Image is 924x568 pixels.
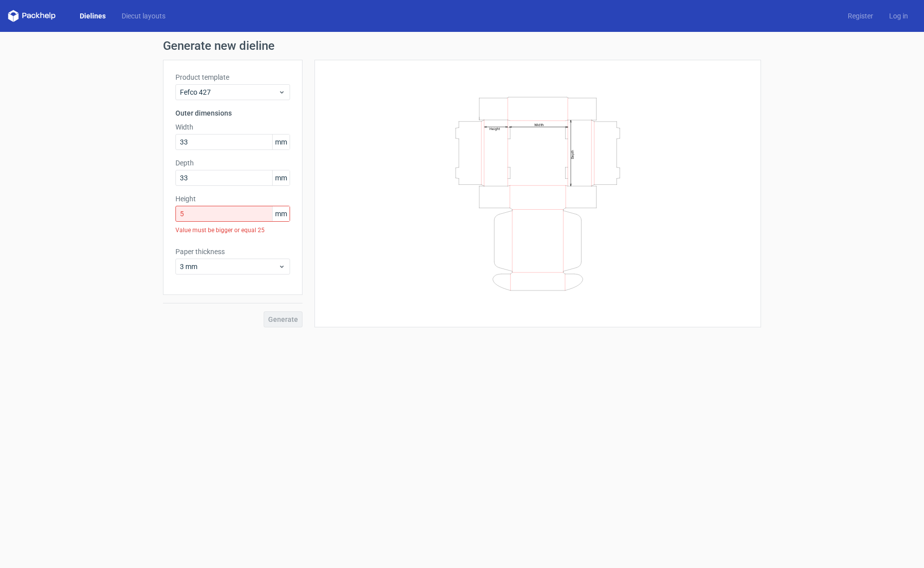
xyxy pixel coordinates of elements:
text: Depth [571,149,575,158]
a: Register [840,11,881,21]
text: Height [489,127,500,131]
a: Dielines [72,11,114,21]
div: Value must be bigger or equal 25 [175,222,290,239]
text: Width [534,122,544,127]
h3: Outer dimensions [175,108,290,118]
span: 3 mm [180,262,278,272]
label: Height [175,194,290,204]
a: Diecut layouts [114,11,173,21]
h1: Generate new dieline [163,40,761,52]
span: Fefco 427 [180,87,278,97]
label: Product template [175,72,290,82]
label: Width [175,122,290,132]
span: mm [272,206,290,221]
span: mm [272,170,290,185]
a: Log in [881,11,916,21]
label: Depth [175,158,290,168]
span: mm [272,135,290,149]
label: Paper thickness [175,247,290,257]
